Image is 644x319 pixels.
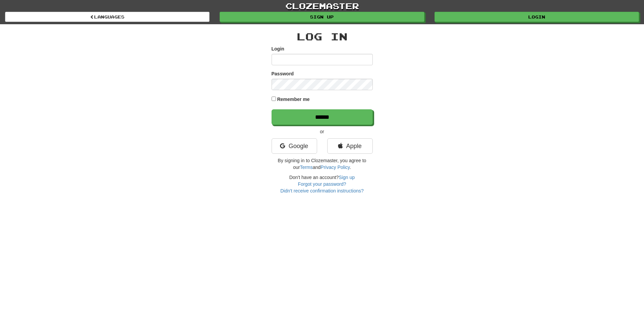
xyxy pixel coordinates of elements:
a: Sign up [339,175,355,180]
a: Apple [327,138,373,154]
a: Sign up [220,12,424,22]
label: Login [272,45,284,52]
a: Google [272,138,317,154]
a: Didn't receive confirmation instructions? [280,188,364,193]
label: Password [272,70,294,77]
a: Terms [300,165,313,170]
label: Remember me [277,96,310,103]
a: Login [435,12,639,22]
a: Privacy Policy [320,165,349,170]
a: Languages [5,12,209,22]
div: Don't have an account? [272,174,373,194]
a: Forgot your password? [298,181,346,187]
p: By signing in to Clozemaster, you agree to our and . [272,157,373,171]
h2: Log In [272,31,373,42]
p: or [272,128,373,135]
